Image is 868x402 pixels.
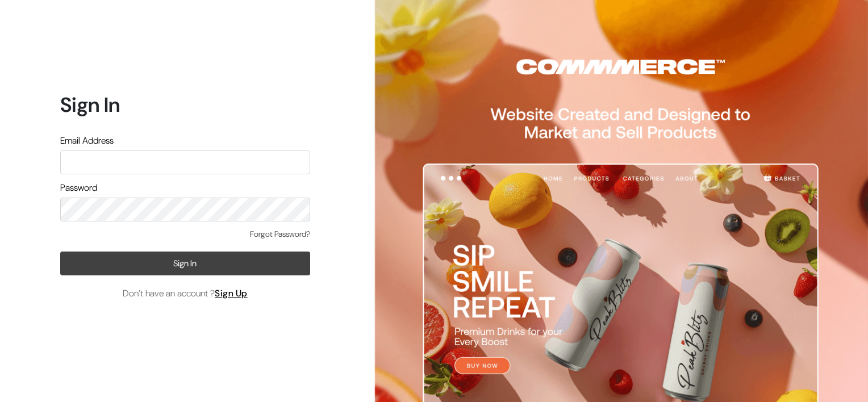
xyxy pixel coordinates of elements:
span: Don’t have an account ? [123,287,248,300]
label: Password [60,181,97,195]
h1: Sign In [60,93,310,117]
a: Sign Up [215,287,248,299]
button: Sign In [60,252,310,275]
label: Email Address [60,134,114,148]
a: Forgot Password? [250,228,310,240]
